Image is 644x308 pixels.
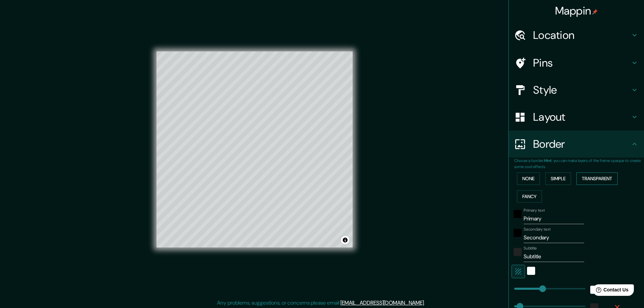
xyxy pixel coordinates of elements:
button: black [514,229,522,237]
div: . [426,299,427,307]
button: Toggle attribution [341,236,349,244]
h4: Layout [533,110,630,124]
div: Location [509,22,644,49]
div: . [425,299,426,307]
button: Simple [545,172,571,185]
label: Subtitle [524,245,537,251]
h4: Pins [533,56,630,70]
div: Layout [509,103,644,131]
button: black [514,210,522,218]
b: Hint [544,158,552,163]
label: Primary text [524,208,545,213]
button: Transparent [576,172,618,185]
button: Fancy [517,190,542,203]
div: Border [509,131,644,158]
p: Choose a border. : you can make layers of the frame opaque to create some cool effects. [514,158,644,170]
p: Any problems, suggestions, or concerns please email . [217,299,425,307]
a: [EMAIL_ADDRESS][DOMAIN_NAME] [340,299,424,306]
iframe: Help widget launcher [584,282,637,301]
div: Style [509,76,644,103]
h4: Location [533,28,630,42]
h4: Style [533,83,630,97]
div: Pins [509,49,644,76]
h4: Border [533,137,630,151]
label: Secondary text [524,227,551,232]
h4: Mappin [555,4,598,18]
button: color-222222 [514,248,522,256]
img: pin-icon.png [592,9,598,15]
button: white [527,267,535,275]
button: None [517,172,540,185]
